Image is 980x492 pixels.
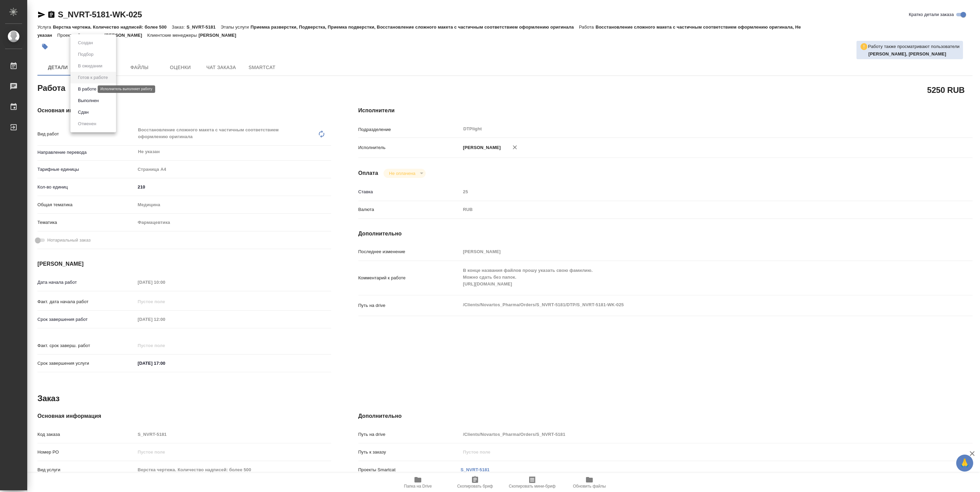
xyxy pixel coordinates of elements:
button: Готов к работе [76,74,110,81]
button: Подбор [76,51,96,58]
button: В ожидании [76,62,104,70]
button: Сдан [76,109,91,116]
button: Отменен [76,120,98,128]
button: Выполнен [76,97,101,104]
button: В работе [76,85,98,93]
button: Создан [76,39,95,47]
